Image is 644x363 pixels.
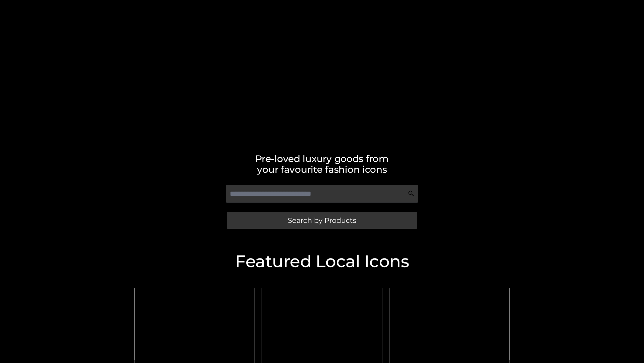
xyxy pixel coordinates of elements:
[131,253,513,270] h2: Featured Local Icons​
[288,217,356,224] span: Search by Products
[408,190,415,197] img: Search Icon
[131,153,513,175] h2: Pre-loved luxury goods from your favourite fashion icons
[227,212,417,229] a: Search by Products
